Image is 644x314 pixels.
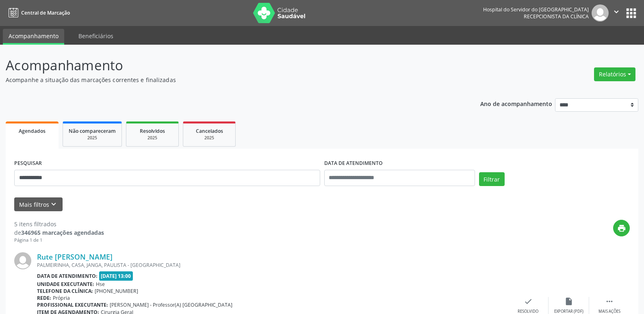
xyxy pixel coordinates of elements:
i: check [524,297,533,306]
p: Ano de acompanhamento [480,98,552,108]
img: img [592,4,609,22]
i:  [605,297,614,306]
button:  [609,4,624,22]
label: DATA DE ATENDIMENTO [324,157,383,170]
label: PESQUISAR [14,157,42,170]
div: 2025 [69,135,116,141]
div: Página 1 de 1 [14,237,104,244]
div: 2025 [132,135,173,141]
a: Central de Marcação [6,6,70,19]
span: Cancelados [196,128,223,134]
i:  [612,7,621,16]
span: [DATE] 13:00 [99,271,133,281]
span: Central de Marcação [21,9,70,16]
p: Acompanhamento [6,55,449,76]
span: Resolvidos [140,128,165,134]
div: 2025 [189,135,230,141]
span: Agendados [19,128,46,134]
button: apps [624,6,638,20]
div: de [14,228,104,237]
a: Beneficiários [73,29,119,43]
span: [PHONE_NUMBER] [95,288,138,295]
span: Não compareceram [69,128,116,134]
strong: 346965 marcações agendadas [21,229,104,236]
b: Telefone da clínica: [37,288,93,295]
button: print [613,220,630,236]
img: img [14,252,31,269]
span: Recepcionista da clínica [524,13,589,20]
span: [PERSON_NAME] - Professor(A) [GEOGRAPHIC_DATA] [110,301,232,308]
button: Mais filtroskeyboard_arrow_down [14,197,63,212]
i: print [617,224,626,233]
i: insert_drive_file [564,297,573,306]
button: Relatórios [594,67,635,81]
b: Profissional executante: [37,301,108,308]
span: Própria [53,295,70,301]
p: Acompanhe a situação das marcações correntes e finalizadas [6,76,449,84]
b: Unidade executante: [37,281,94,288]
button: Filtrar [479,172,505,186]
span: Hse [96,281,105,288]
b: Rede: [37,295,51,301]
div: Hospital do Servidor do [GEOGRAPHIC_DATA] [483,6,589,13]
div: PALMEIRINHA, CASA, JANGA, PAULISTA - [GEOGRAPHIC_DATA] [37,262,508,269]
a: Rute [PERSON_NAME] [37,252,113,261]
i: keyboard_arrow_down [49,200,58,209]
a: Acompanhamento [3,29,64,45]
b: Data de atendimento: [37,273,98,279]
div: 5 itens filtrados [14,220,104,228]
